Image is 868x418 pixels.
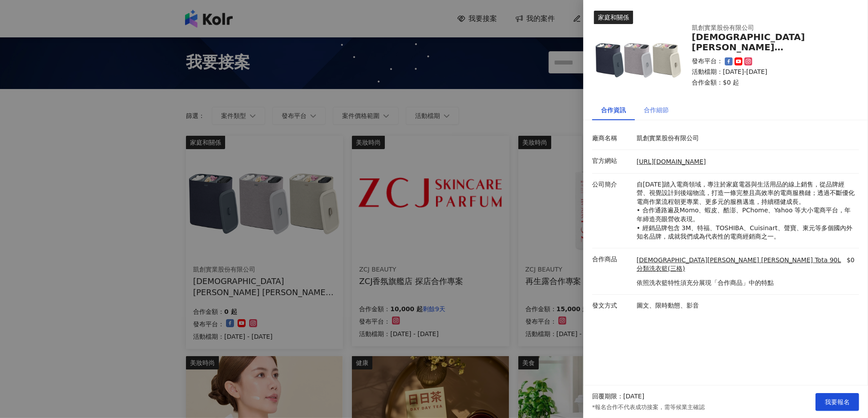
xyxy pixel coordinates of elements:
[644,105,669,115] div: 合作細節
[816,393,859,411] button: 我要報名
[637,301,855,310] p: 圖文、限時動態、影音
[692,24,834,32] div: 凱創實業股份有限公司
[692,57,723,66] p: 發布平台：
[592,134,632,143] p: 廠商名稱
[592,392,644,401] p: 回覆期限：[DATE]
[601,105,626,115] div: 合作資訊
[637,180,855,241] p: 自[DATE]踏入電商領域，專注於家庭電器與生活用品的線上銷售，從品牌經營、視覺設計到後端物流，打造一條完整且高效率的電商服務鏈；透過不斷優化電商作業流程朝更專業、更多元的服務邁進，持續穩健成長...
[594,11,633,24] div: 家庭和關係
[637,158,706,165] a: [URL][DOMAIN_NAME]
[637,279,855,288] p: 依照洗衣籃特性須充分展現「合作商品」中的特點
[592,403,705,411] p: *報名合作不代表成功接案，需等候業主確認
[637,134,855,143] p: 凱創實業股份有限公司
[592,157,632,166] p: 官方網站
[592,255,632,264] p: 合作商品
[692,68,848,77] p: 活動檔期：[DATE]-[DATE]
[847,256,855,273] p: $0
[592,301,632,310] p: 發文方式
[692,78,848,87] p: 合作金額： $0 起
[825,398,850,406] span: 我要報名
[637,256,845,273] a: [DEMOGRAPHIC_DATA][PERSON_NAME] [PERSON_NAME] Tota 90L 分類洗衣籃(三格)
[594,11,683,100] img: 英國Joseph Joseph Tota 90L 分類洗衣籃(三格)
[692,32,848,53] div: [DEMOGRAPHIC_DATA][PERSON_NAME] [PERSON_NAME] Tota 90L 分類洗衣籃(三格)
[592,180,632,189] p: 公司簡介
